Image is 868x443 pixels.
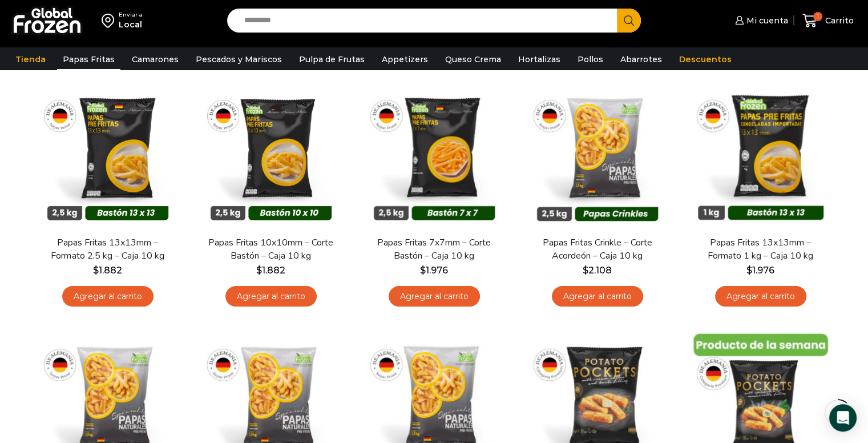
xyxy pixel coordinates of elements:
[293,49,370,70] a: Pulpa de Frutas
[512,49,566,70] a: Hortalizas
[572,49,609,70] a: Pollos
[439,49,507,70] a: Queso Crema
[119,19,143,30] div: Local
[57,49,120,70] a: Papas Fritas
[800,7,857,34] a: 1 Carrito
[256,265,285,276] bdi: 1.882
[829,404,857,432] div: Open Intercom Messenger
[389,286,480,307] a: Agregar al carrito: “Papas Fritas 7x7mm - Corte Bastón - Caja 10 kg”
[583,265,588,276] span: $
[10,49,51,70] a: Tienda
[673,49,737,70] a: Descuentos
[813,12,822,21] span: 1
[119,11,143,19] div: Enviar a
[126,49,184,70] a: Camarones
[420,265,426,276] span: $
[205,236,336,263] a: Papas Fritas 10x10mm – Corte Bastón – Caja 10 kg
[531,236,663,263] a: Papas Fritas Crinkle – Corte Acordeón – Caja 10 kg
[732,9,788,32] a: Mi cuenta
[62,286,154,307] a: Agregar al carrito: “Papas Fritas 13x13mm - Formato 2,5 kg - Caja 10 kg”
[615,49,668,70] a: Abarrotes
[715,286,806,307] a: Agregar al carrito: “Papas Fritas 13x13mm - Formato 1 kg - Caja 10 kg”
[190,49,288,70] a: Pescados y Mariscos
[42,236,173,263] a: Papas Fritas 13x13mm – Formato 2,5 kg – Caja 10 kg
[695,236,826,263] a: Papas Fritas 13x13mm – Formato 1 kg – Caja 10 kg
[368,236,499,263] a: Papas Fritas 7x7mm – Corte Bastón – Caja 10 kg
[552,286,643,307] a: Agregar al carrito: “Papas Fritas Crinkle - Corte Acordeón - Caja 10 kg”
[376,49,434,70] a: Appetizers
[93,265,99,276] span: $
[93,265,122,276] bdi: 1.882
[746,265,774,276] bdi: 1.976
[420,265,448,276] bdi: 1.976
[102,11,119,30] img: address-field-icon.svg
[744,15,788,26] span: Mi cuenta
[256,265,262,276] span: $
[225,286,317,307] a: Agregar al carrito: “Papas Fritas 10x10mm - Corte Bastón - Caja 10 kg”
[617,9,641,33] button: Search button
[822,15,854,26] span: Carrito
[746,265,752,276] span: $
[583,265,612,276] bdi: 2.108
